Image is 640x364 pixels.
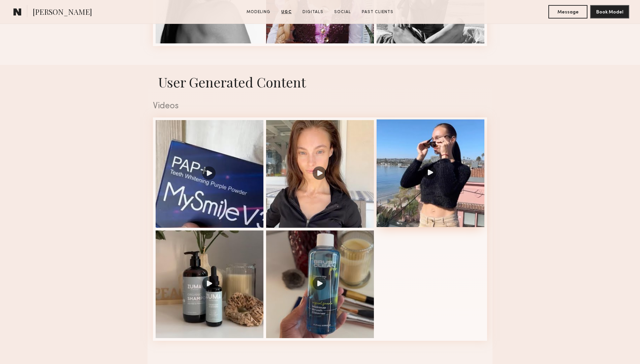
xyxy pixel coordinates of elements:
a: Digitals [300,9,326,15]
h1: User Generated Content [148,73,492,91]
a: Past Clients [359,9,396,15]
a: Modeling [244,9,273,15]
span: [PERSON_NAME] [33,7,92,19]
a: UGC [279,9,294,15]
a: Book Model [590,9,629,14]
button: Book Model [590,5,629,19]
button: Message [548,5,587,19]
a: Social [331,9,354,15]
div: Videos [153,102,487,111]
